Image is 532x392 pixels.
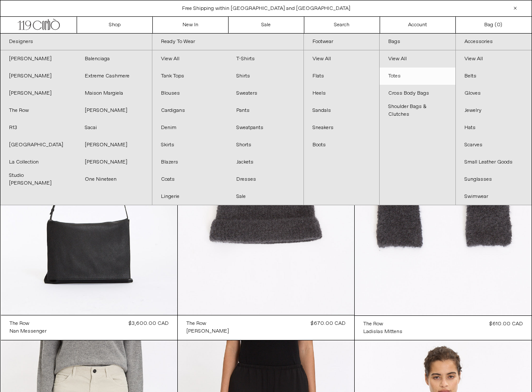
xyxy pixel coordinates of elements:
[456,68,532,85] a: Belts
[76,68,152,85] a: Extreme Cashmere
[77,17,153,33] a: Shop
[152,68,228,85] a: Tank Tops
[304,68,379,85] a: Flats
[304,102,379,119] a: Sandals
[152,119,228,136] a: Denim
[0,68,76,85] a: [PERSON_NAME]
[228,154,303,171] a: Jackets
[456,85,532,102] a: Gloves
[153,17,229,33] a: New In
[0,171,76,188] a: Studio [PERSON_NAME]
[304,136,379,154] a: Boots
[363,320,402,328] a: The Row
[228,102,303,119] a: Pants
[76,119,152,136] a: Sacai
[76,154,152,171] a: [PERSON_NAME]
[152,171,228,188] a: Coats
[0,34,152,50] a: Designers
[229,17,304,33] a: Sale
[380,34,455,50] a: Bags
[304,50,379,68] a: View All
[228,68,303,85] a: Shirts
[186,320,206,327] div: The Row
[304,85,379,102] a: Heels
[304,17,380,33] a: Search
[228,85,303,102] a: Sweaters
[76,50,152,68] a: Balenciaga
[363,328,402,336] a: Ladislas Mittens
[152,102,228,119] a: Cardigans
[152,188,228,205] a: Lingerie
[228,188,303,205] a: Sale
[186,328,229,335] div: [PERSON_NAME]
[489,320,523,328] div: $610.00 CAD
[497,21,502,29] span: )
[152,50,228,68] a: View All
[129,320,169,327] div: $3,600.00 CAD
[380,17,456,33] a: Account
[228,171,303,188] a: Dresses
[182,5,350,12] a: Free Shipping within [GEOGRAPHIC_DATA] and [GEOGRAPHIC_DATA]
[380,102,455,119] a: Shoulder Bags & Clutches
[456,119,532,136] a: Hats
[152,34,304,50] a: Ready To Wear
[0,85,76,102] a: [PERSON_NAME]
[456,17,532,33] a: Bag ()
[0,119,76,136] a: R13
[456,171,532,188] a: Sunglasses
[76,171,152,188] a: One Nineteen
[228,136,303,154] a: Shorts
[76,102,152,119] a: [PERSON_NAME]
[76,136,152,154] a: [PERSON_NAME]
[228,119,303,136] a: Sweatpants
[497,22,500,28] span: 0
[380,85,455,102] a: Cross Body Bags
[380,68,455,85] a: Totes
[186,320,229,327] a: The Row
[456,136,532,154] a: Scarves
[228,50,303,68] a: T-Shirts
[186,327,229,335] a: [PERSON_NAME]
[311,320,346,327] div: $670.00 CAD
[456,34,532,50] a: Accessories
[9,320,46,327] a: The Row
[152,136,228,154] a: Skirts
[380,50,455,68] a: View All
[9,327,46,335] a: Nan Messenger
[152,85,228,102] a: Blouses
[76,85,152,102] a: Maison Margiela
[456,102,532,119] a: Jewelry
[0,154,76,171] a: La Collection
[363,328,402,336] div: Ladislas Mittens
[456,154,532,171] a: Small Leather Goods
[363,321,383,328] div: The Row
[9,328,46,335] div: Nan Messenger
[0,102,76,119] a: The Row
[304,34,379,50] a: Footwear
[456,50,532,68] a: View All
[456,188,532,205] a: Swimwear
[0,136,76,154] a: [GEOGRAPHIC_DATA]
[0,50,76,68] a: [PERSON_NAME]
[304,119,379,136] a: Sneakers
[9,320,29,327] div: The Row
[152,154,228,171] a: Blazers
